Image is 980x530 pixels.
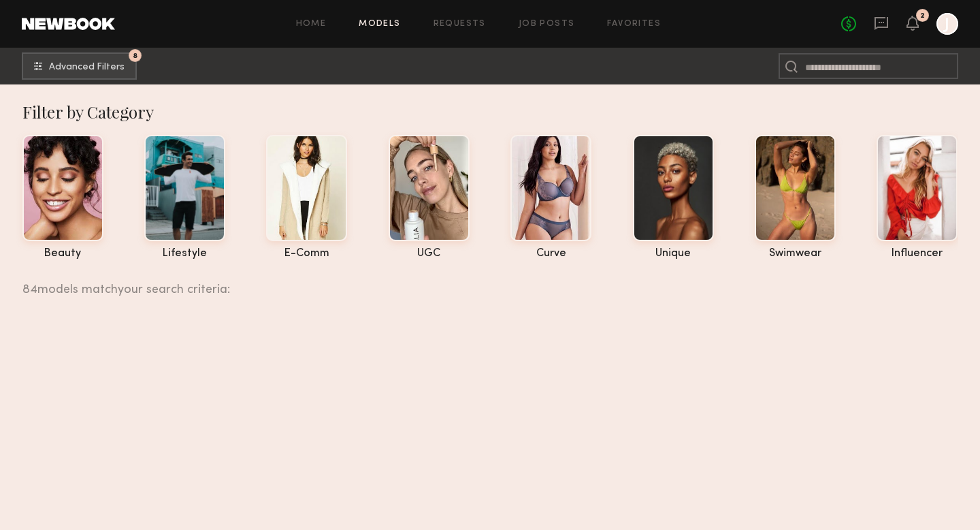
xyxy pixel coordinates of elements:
div: e-comm [266,248,347,260]
span: Advanced Filters [49,63,125,72]
a: J [936,13,958,35]
a: Models [359,20,400,29]
a: Requests [434,20,486,29]
div: swimwear [755,248,836,260]
div: 84 models match your search criteria: [22,268,947,296]
div: beauty [22,248,103,260]
div: curve [510,248,591,260]
a: Home [296,20,327,29]
button: 8Advanced Filters [22,52,137,80]
a: Job Posts [519,20,575,29]
a: Favorites [607,20,661,29]
div: 2 [920,12,925,20]
span: 8 [133,52,137,59]
div: lifestyle [144,248,225,260]
div: unique [633,248,714,260]
div: Filter by Category [22,101,958,123]
div: influencer [877,248,958,260]
div: UGC [389,248,470,260]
